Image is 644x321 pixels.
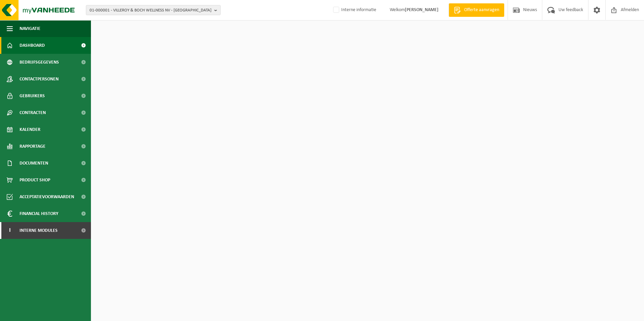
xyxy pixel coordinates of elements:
[20,205,58,222] span: Financial History
[20,71,59,87] span: Contactpersonen
[405,7,439,12] strong: [PERSON_NAME]
[20,172,50,188] span: Product Shop
[20,222,58,239] span: Interne modules
[90,5,212,15] span: 01-000001 - VILLEROY & BOCH WELLNESS NV - [GEOGRAPHIC_DATA]
[462,7,501,13] span: Offerte aanvragen
[20,37,45,54] span: Dashboard
[20,188,74,205] span: Acceptatievoorwaarden
[20,104,46,121] span: Contracten
[20,138,45,155] span: Rapportage
[20,155,48,172] span: Documenten
[20,20,40,37] span: Navigatie
[20,54,59,71] span: Bedrijfsgegevens
[7,222,13,239] span: I
[449,3,504,17] a: Offerte aanvragen
[86,5,221,15] button: 01-000001 - VILLEROY & BOCH WELLNESS NV - [GEOGRAPHIC_DATA]
[332,5,376,15] label: Interne informatie
[20,121,40,138] span: Kalender
[20,87,45,104] span: Gebruikers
